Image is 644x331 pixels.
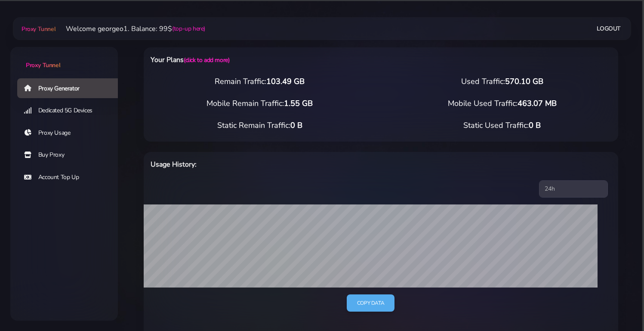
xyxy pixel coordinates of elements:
[17,145,125,165] a: Buy Proxy
[22,25,55,33] span: Proxy Tunnel
[17,101,125,121] a: Dedicated 5G Devices
[266,76,305,87] span: 103.49 GB
[184,56,229,64] a: (click to add more)
[595,282,633,320] iframe: Webchat Widget
[381,98,624,109] div: Mobile Used Traffic:
[151,159,415,170] h6: Usage History:
[55,24,205,34] li: Welcome georgeo1. Balance: 99$
[347,294,394,312] a: Copy data
[139,76,381,87] div: Remain Traffic:
[597,21,621,37] a: Logout
[151,54,415,65] h6: Your Plans
[17,78,125,98] a: Proxy Generator
[10,47,118,70] a: Proxy Tunnel
[17,167,125,187] a: Account Top Up
[518,98,557,108] span: 463.07 MB
[139,98,381,109] div: Mobile Remain Traffic:
[20,22,55,36] a: Proxy Tunnel
[381,120,624,131] div: Static Used Traffic:
[17,123,125,143] a: Proxy Usage
[381,76,624,87] div: Used Traffic:
[290,120,302,130] span: 0 B
[505,76,543,87] span: 570.10 GB
[172,24,205,33] a: (top-up here)
[139,120,381,131] div: Static Remain Traffic:
[529,120,541,130] span: 0 B
[26,61,60,69] span: Proxy Tunnel
[284,98,313,108] span: 1.55 GB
